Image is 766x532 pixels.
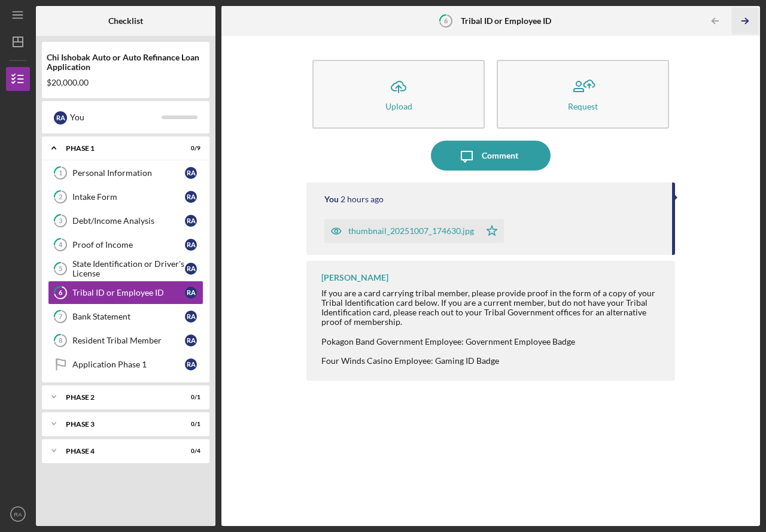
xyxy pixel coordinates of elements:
[461,16,551,26] b: Tribal ID or Employee ID
[72,259,185,278] div: State Identification or Driver's License
[385,102,412,111] div: Upload
[14,511,22,518] text: RA
[72,240,185,250] div: Proof of Income
[48,329,203,352] a: 8Resident Tribal MemberRA
[59,217,62,225] tspan: 3
[54,111,67,124] div: R A
[48,209,203,233] a: 3Debt/Income AnalysisRA
[185,215,197,227] div: R A
[72,336,185,345] div: Resident Tribal Member
[185,335,197,346] div: R A
[482,141,518,171] div: Comment
[321,273,388,282] div: [PERSON_NAME]
[185,358,197,370] div: R A
[185,191,197,203] div: R A
[324,194,339,204] div: You
[48,185,203,209] a: 2Intake FormRA
[48,305,203,329] a: 7Bank StatementRA
[47,53,205,72] div: Chi Ishobak Auto or Auto Refinance Loan Application
[48,257,203,281] a: 5State Identification or Driver's LicenseRA
[66,145,171,152] div: Phase 1
[185,167,197,179] div: R A
[348,226,474,236] div: thumbnail_20251007_174630.jpg
[321,288,663,366] div: If you are a card carrying tribal member, please provide proof in the form of a copy of your Trib...
[70,107,162,127] div: You
[179,421,200,428] div: 0 / 1
[59,313,63,321] tspan: 7
[72,192,185,202] div: Intake Form
[48,233,203,257] a: 4Proof of IncomeRA
[72,360,185,369] div: Application Phase 1
[47,78,205,87] div: $20,000.00
[185,287,197,299] div: R A
[185,239,197,251] div: R A
[48,352,203,376] a: Application Phase 1RA
[179,145,200,152] div: 0 / 9
[59,337,62,345] tspan: 8
[185,263,197,275] div: R A
[59,241,63,249] tspan: 4
[185,311,197,323] div: R A
[324,219,504,243] button: thumbnail_20251007_174630.jpg
[72,288,185,297] div: Tribal ID or Employee ID
[66,421,171,428] div: Phase 3
[59,289,63,297] tspan: 6
[59,193,62,201] tspan: 2
[59,169,62,177] tspan: 1
[72,168,185,178] div: Personal Information
[341,194,384,204] time: 2025-10-07 21:48
[568,102,598,111] div: Request
[6,502,30,526] button: RA
[48,161,203,185] a: 1Personal InformationRA
[179,394,200,401] div: 0 / 1
[48,281,203,305] a: 6Tribal ID or Employee IDRA
[66,394,171,401] div: Phase 2
[72,312,185,321] div: Bank Statement
[108,16,143,26] b: Checklist
[497,60,669,129] button: Request
[66,448,171,455] div: Phase 4
[59,265,62,273] tspan: 5
[179,448,200,455] div: 0 / 4
[431,141,551,171] button: Comment
[72,216,185,226] div: Debt/Income Analysis
[312,60,485,129] button: Upload
[444,17,448,25] tspan: 6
